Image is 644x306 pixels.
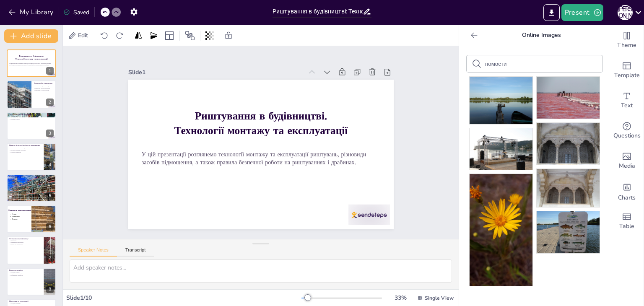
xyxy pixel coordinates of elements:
[7,268,56,296] div: 8
[7,80,56,108] div: 2
[9,151,42,153] p: Навчання працівників
[9,304,54,306] p: Ознайомлення працівників
[19,55,44,58] strong: Риштування в будівництві.
[63,8,89,16] div: Saved
[618,193,636,202] span: Charts
[46,130,54,137] div: 3
[9,144,42,147] p: Правила безпечної роботи на риштуваннях
[9,303,54,304] p: Остаточна перевірка
[76,31,90,39] span: Edit
[12,215,20,218] span: Алюміній
[617,41,636,50] span: Theme
[46,67,54,75] div: 1
[34,86,54,88] p: Риштування забезпечують безпеку
[6,5,57,19] button: My Library
[9,238,42,241] p: Устаткування для монтажу
[9,62,54,65] p: У цій презентації розглянемо технології монтажу та експлуатації риштувань, різновиди засобів підм...
[470,128,532,170] img: g6373794491e5ecf3aacedcd727a029f1201c1c57fd41e828f28c1c3f68a6cc6c260f6753cfb52633b84157e4ec75d525...
[140,113,372,202] p: У цій презентації розглянемо технології монтажу та експлуатації риштувань, різновиди засобів підм...
[163,29,176,42] div: Layout
[7,143,56,171] div: 4
[618,4,633,21] button: Н [PERSON_NAME]
[273,5,363,18] input: Insert title
[155,31,324,92] div: Slide 1
[46,192,54,200] div: 5
[9,273,42,275] p: Надійність конструкцій
[9,271,42,273] p: Перевірка з'єднань
[7,205,56,233] div: 6
[34,88,54,89] p: Інвентарні засоби підмощення
[537,77,600,119] img: g18b8e09c87fbb8266501002456589f4eb73f53e3d2edaaef4582fc5af872805c84d489b5b02a58c89ceab12af3427924...
[610,146,644,176] div: Add images, graphics, shapes or video
[610,25,644,55] div: Change the overall theme
[7,174,56,202] div: 5
[70,247,117,257] button: Speaker Notes
[481,25,602,45] p: Online Images
[204,90,334,145] strong: Риштування в будівництві.
[537,123,600,165] img: g0dc0e450baded10d63b72984c2efa4ed65b7de0668909cfc81834de248864201ff9f4104bb33571be550dc909dc0f98d...
[543,4,560,21] button: Export to PowerPoint
[9,275,42,276] p: Відповідність стандартам
[34,89,54,91] p: Різновиди та їх застосування
[561,4,603,21] button: Present
[9,115,54,117] p: Підготовка місця
[614,71,640,80] span: Template
[46,99,54,106] div: 2
[9,179,54,181] p: Розташування на рівній поверхні
[610,206,644,236] div: Add a table
[9,117,54,119] p: Встановлення базових елементів
[7,112,56,140] div: 3
[180,97,349,165] strong: Технології монтажу та експлуатації
[46,161,54,169] div: 4
[9,243,42,245] p: Безпека при використанні
[610,176,644,206] div: Add charts and graphs
[470,77,532,124] img: g87c61ebaf1fc465572fbb2046fada486f0c96040c3757e4e1337ffbab769e7a6787dedc3b26fe779a8baa2e194277e13...
[15,57,47,60] strong: Технології монтажу та експлуатації
[610,86,644,116] div: Add text boxes
[9,242,42,244] p: Спеціалізовані підйомники
[9,176,54,178] p: Використання драбин
[425,295,454,301] span: Single View
[9,150,42,152] p: Регулярна перевірка риштувань
[610,55,644,86] div: Add ready made slides
[9,119,54,120] p: Перевірка стійкості
[9,148,42,150] p: Використання захисних засобів
[7,236,56,264] div: 7
[618,5,633,20] div: Н [PERSON_NAME]
[12,218,17,220] span: Дерево
[9,269,42,272] p: Контроль за якістю
[117,247,154,257] button: Transcript
[621,101,633,110] span: Text
[537,169,600,207] img: g2a95cc2f8a682c9cc7a3ec6dea141a9f0f047ef8f5e38e9cb0c5ac4b44f1d159fd123853fcdd668c8acfc3c99163fe24...
[619,222,634,231] span: Table
[7,49,56,77] div: 1
[46,223,54,231] div: 6
[9,300,54,303] p: Підготовка до експлуатації
[619,161,635,171] span: Media
[9,181,54,183] p: Дотримання інструкцій
[613,131,641,140] span: Questions
[4,29,58,43] button: Add slide
[470,174,532,286] img: g509375d450509ae0a7732944330a07c0a3f64b0ac98c78ed56dcb6ea6b88c24880c7a17ee7fa0e98b10e74caaef9e0ea...
[34,82,54,85] p: Види засобів підмощення
[537,211,600,253] img: g4717baa774973df8b0cce4ef99adf1fa031a4727bfe971e11c4797b5b903518fc140a4f43078f2a5fba6428385252979...
[12,213,16,215] span: Сталь
[8,209,31,212] strong: Матеріали для риштувань
[46,285,54,293] div: 8
[66,294,301,302] div: Slide 1 / 10
[185,31,195,41] span: Position
[9,178,54,179] p: Перевірка надійності
[610,116,644,146] div: Get real-time input from your audience
[9,240,42,242] p: Інструменти
[46,254,54,262] div: 7
[390,294,410,302] div: 33 %
[9,113,54,116] p: Технологія монтажу риштувань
